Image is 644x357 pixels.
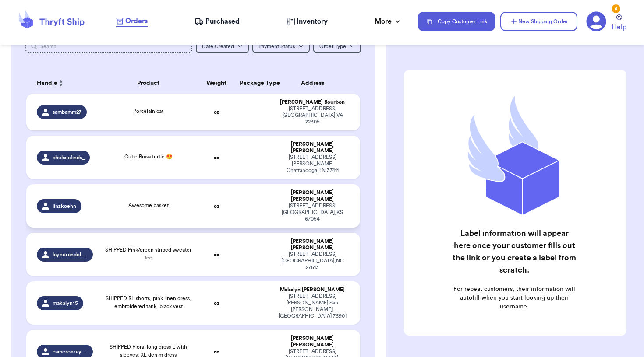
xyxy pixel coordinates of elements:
strong: oz [214,109,219,115]
span: laynerandolphh [53,251,88,258]
div: [PERSON_NAME] [PERSON_NAME] [276,189,350,203]
span: Cutie Brass turtle 😍 [124,154,173,159]
div: [PERSON_NAME] Bourbon [276,99,350,105]
strong: oz [214,301,219,306]
div: [STREET_ADDRESS] [GEOGRAPHIC_DATA] , KS 67054 [276,203,350,222]
div: [STREET_ADDRESS][PERSON_NAME] San [PERSON_NAME] , [GEOGRAPHIC_DATA] 76901 [276,293,350,319]
span: Help [612,22,626,32]
a: Orders [116,16,148,27]
th: Product [98,73,198,94]
strong: oz [214,155,219,160]
input: Search [25,39,192,53]
span: SHIPPED RL shorts, pink linen dress, embroidered tank, black vest [106,296,191,309]
h2: Label information will appear here once your customer fills out the link or you create a label fr... [452,227,576,276]
span: Inventory [297,16,328,27]
button: Order Type [313,39,361,53]
th: Weight [198,73,234,94]
span: Orders [125,16,148,26]
div: 6 [612,4,620,13]
strong: oz [214,252,219,257]
div: [STREET_ADDRESS] [GEOGRAPHIC_DATA] , VA 22305 [276,105,350,125]
span: Order Type [319,44,346,49]
div: Makalyn [PERSON_NAME] [276,287,350,293]
div: More [375,16,402,27]
span: sambamm27 [53,108,81,115]
div: [STREET_ADDRESS] [GEOGRAPHIC_DATA] , NC 27613 [276,251,350,271]
strong: oz [214,203,219,209]
button: Sort ascending [57,78,64,88]
span: Purchased [205,16,240,27]
a: Inventory [287,16,328,27]
button: Date Created [196,39,249,53]
button: New Shipping Order [500,12,577,31]
span: SHIPPED Pink/green striped sweater tee [105,247,191,260]
span: chelseafinds_ [53,154,85,161]
div: [PERSON_NAME] [PERSON_NAME] [276,141,350,154]
span: Awesome basket [128,203,169,208]
a: Help [612,14,626,32]
div: [PERSON_NAME] [PERSON_NAME] [276,238,350,251]
a: 6 [586,11,606,31]
span: linzkoehn [53,203,76,210]
span: Payment Status [258,44,295,49]
span: cameronraykelly [53,348,88,355]
th: Package Type [234,73,270,94]
strong: oz [214,349,219,354]
span: Porcelain cat [133,108,163,114]
button: Payment Status [252,39,310,53]
div: [PERSON_NAME] [PERSON_NAME] [276,335,350,348]
button: Copy Customer Link [418,12,495,31]
p: For repeat customers, their information will autofill when you start looking up their username. [452,285,576,311]
span: makalyn15 [53,300,78,307]
th: Address [270,73,360,94]
span: Handle [37,79,57,88]
span: Date Created [202,44,234,49]
div: [STREET_ADDRESS][PERSON_NAME] Chattanooga , TN 37411 [276,154,350,174]
a: Purchased [195,16,240,27]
